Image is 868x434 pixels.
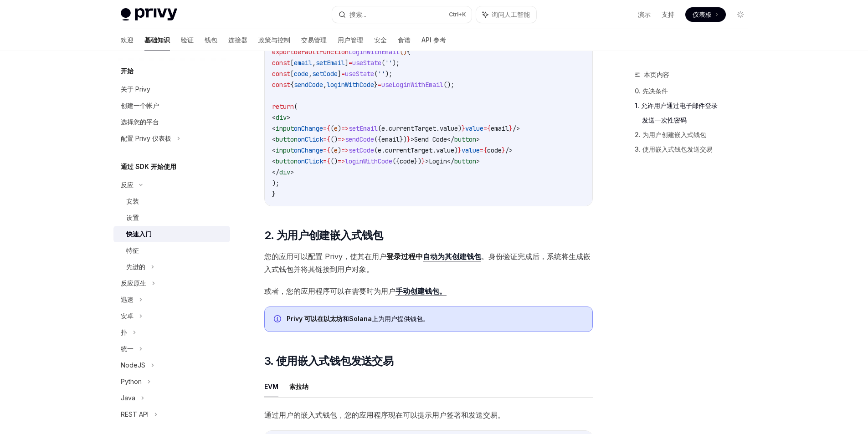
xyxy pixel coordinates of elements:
[436,124,440,133] span: .
[301,36,327,44] font: 交易管理
[400,48,407,56] span: ()
[126,230,152,238] font: 快速入门
[483,146,487,154] span: {
[258,29,290,51] a: 政策与控制
[126,246,139,254] font: 特征
[638,10,651,19] a: 演示
[272,168,279,176] span: </
[323,146,327,154] span: =
[121,279,146,287] font: 反应原生
[121,85,150,93] font: 关于 Privy
[458,146,462,154] span: }
[635,145,713,153] font: 3. 使用嵌入式钱包发送交易
[121,102,159,109] font: 创建一个帐户
[437,252,481,261] font: 为其创建钱包
[395,286,447,296] a: 手动创建钱包。
[287,315,343,322] font: Privy 可以在以太坊
[487,146,502,154] span: code
[458,124,462,133] span: )
[298,157,323,165] span: onClick
[327,157,330,165] span: {
[398,29,411,51] a: 食谱
[635,84,755,98] a: 0. 先决条件
[301,29,327,51] a: 交易管理
[365,252,386,261] font: 在用户
[338,70,341,78] span: ]
[349,124,378,133] span: setEmail
[126,214,139,221] font: 设置
[381,146,385,154] span: .
[642,113,755,128] a: 发送一次性密码
[423,252,481,261] a: 自动为其创建钱包
[476,157,480,165] span: >
[487,124,491,133] span: {
[349,48,400,56] span: LoginWithEmail
[421,29,446,51] a: API 参考
[113,114,230,130] a: 选择您的平台
[113,81,230,97] a: 关于 Privy
[276,146,294,154] span: input
[378,146,381,154] span: e
[502,146,505,154] span: }
[121,118,159,126] font: 选择您的平台
[421,157,425,165] span: }
[389,124,436,133] span: currentTarget
[341,124,349,133] span: =>
[121,296,134,303] font: 迅速
[264,410,505,419] font: 通过用户的嵌入式钱包，您的应用程序现在可以提示用户签署和发送交易。
[316,59,345,67] span: setEmail
[386,252,423,261] font: 登录过程中
[338,36,363,44] font: 用户管理
[454,146,458,154] span: )
[323,135,327,143] span: =
[289,383,308,390] font: 索拉纳
[272,179,279,187] span: );
[349,59,352,67] span: =
[462,124,465,133] span: }
[274,315,283,324] svg: 信息
[330,157,338,165] span: ()
[385,59,392,67] span: ''
[121,410,149,418] font: REST API
[294,59,312,67] span: email
[312,70,338,78] span: setCode
[378,70,385,78] span: ''
[121,312,134,320] font: 安卓
[319,48,349,56] span: function
[454,157,476,165] span: button
[374,81,378,89] span: }
[338,157,345,165] span: =>
[121,134,171,142] font: 配置 Privy 仪表板
[345,59,349,67] span: ]
[378,81,381,89] span: =
[264,376,278,397] button: EVM
[298,135,323,143] span: onClick
[121,394,135,402] font: Java
[126,197,139,205] font: 安装
[121,67,134,75] font: 开始
[407,135,411,143] span: }
[334,146,338,154] span: e
[290,59,294,67] span: [
[290,168,294,176] span: >
[272,124,276,133] span: <
[465,124,483,133] span: value
[378,124,381,133] span: (
[272,81,290,89] span: const
[635,102,718,109] font: 1. 允许用户通过电子邮件登录
[272,102,294,111] span: return
[294,70,308,78] span: code
[113,226,230,242] a: 快速入门
[398,36,411,44] font: 食谱
[121,36,134,44] font: 欢迎
[308,70,312,78] span: ,
[414,157,421,165] span: })
[294,146,323,154] span: onChange
[341,70,345,78] span: =
[352,59,381,67] span: useState
[440,124,458,133] span: value
[343,315,349,322] font: 和
[476,6,536,23] button: 询问人工智能
[392,157,400,165] span: ({
[374,70,378,78] span: (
